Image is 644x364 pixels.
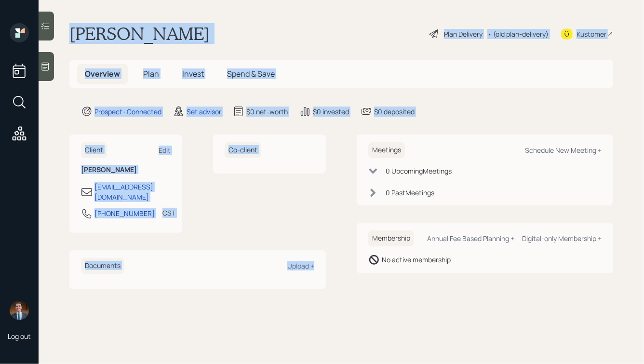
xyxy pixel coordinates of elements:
div: Log out [8,332,31,341]
span: Plan [143,68,159,79]
h6: [PERSON_NAME] [81,166,171,174]
div: Kustomer [577,29,606,39]
div: $0 deposited [374,107,415,117]
div: Edit [159,146,171,155]
h1: [PERSON_NAME] [69,23,210,44]
h6: Client [81,142,107,158]
div: Prospect · Connected [94,107,161,117]
span: Overview [85,68,120,79]
div: $0 net-worth [246,107,288,117]
span: Invest [182,68,204,79]
div: Annual Fee Based Planning + [427,234,514,243]
img: hunter_neumayer.jpg [10,301,29,320]
h6: Documents [81,258,124,274]
div: CST [162,208,175,218]
div: Plan Delivery [444,29,483,39]
div: 0 Past Meeting s [386,188,434,198]
div: • (old plan-delivery) [487,29,549,39]
div: [PHONE_NUMBER] [94,208,155,218]
h6: Co-client [225,142,261,158]
div: Schedule New Meeting + [525,146,602,155]
div: No active membership [382,255,451,265]
span: Spend & Save [227,68,275,79]
div: Set advisor [187,107,221,117]
div: Upload + [287,261,314,270]
h6: Membership [368,230,414,246]
div: 0 Upcoming Meeting s [386,166,452,176]
div: Digital-only Membership + [522,234,602,243]
div: [EMAIL_ADDRESS][DOMAIN_NAME] [94,182,171,202]
h6: Meetings [368,142,405,158]
div: $0 invested [313,107,349,117]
